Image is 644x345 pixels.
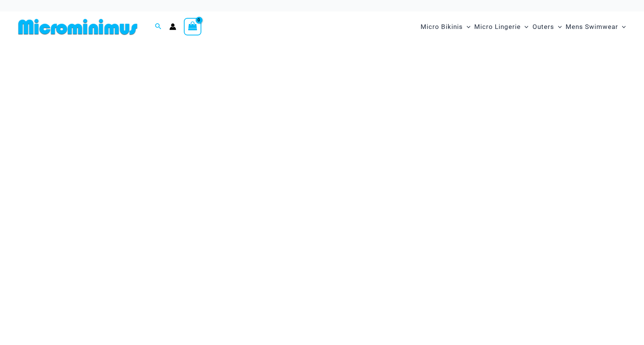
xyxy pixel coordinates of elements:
nav: Site Navigation [418,14,629,40]
a: Search icon link [155,22,162,32]
span: Menu Toggle [521,17,528,37]
a: Micro LingerieMenu ToggleMenu Toggle [472,15,530,38]
span: Micro Bikinis [421,17,463,37]
a: Micro BikinisMenu ToggleMenu Toggle [419,15,472,38]
a: OutersMenu ToggleMenu Toggle [531,15,564,38]
span: Menu Toggle [554,17,562,37]
span: Micro Lingerie [474,17,521,37]
a: Mens SwimwearMenu ToggleMenu Toggle [564,15,628,38]
span: Menu Toggle [618,17,626,37]
span: Menu Toggle [463,17,470,37]
span: Mens Swimwear [566,17,618,37]
span: Outers [532,17,554,37]
img: MM SHOP LOGO FLAT [15,18,140,35]
a: View Shopping Cart, empty [184,18,201,35]
a: Account icon link [169,23,176,30]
